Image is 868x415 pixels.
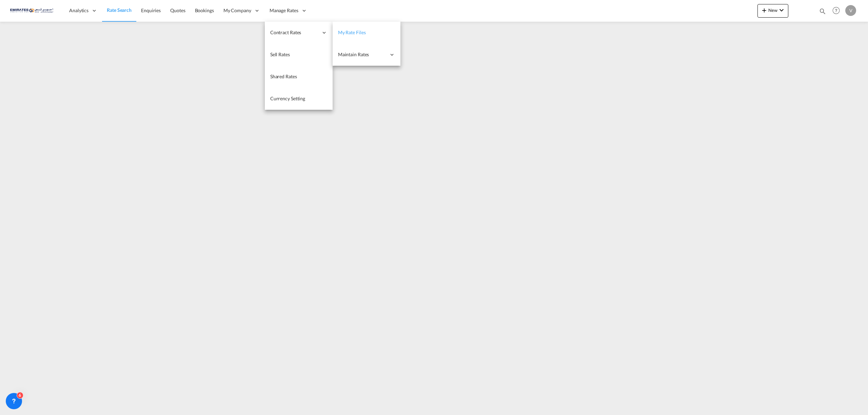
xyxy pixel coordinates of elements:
span: Sell Rates [270,51,290,57]
div: Maintain Rates [333,44,400,66]
span: New [760,7,786,13]
span: Enquiries [141,7,161,13]
span: Manage Rates [270,7,298,14]
div: V [845,5,856,16]
a: Shared Rates [265,66,333,88]
span: Contract Rates [270,29,318,36]
span: Shared Rates [270,74,297,79]
span: Analytics [69,7,88,14]
span: My Company [223,7,251,14]
img: c67187802a5a11ec94275b5db69a26e6.png [10,3,56,18]
span: Bookings [195,7,214,13]
span: Rate Search [107,7,132,13]
md-icon: icon-magnify [819,7,826,15]
div: Help [830,5,845,17]
md-icon: icon-chevron-down [777,6,786,14]
md-icon: icon-plus 400-fg [760,6,768,14]
a: Currency Setting [265,88,333,110]
div: Contract Rates [265,22,333,44]
a: My Rate Files [333,22,400,44]
div: icon-magnify [819,7,826,18]
span: Currency Setting [270,96,305,101]
span: Maintain Rates [338,51,386,58]
span: My Rate Files [338,29,366,35]
a: Sell Rates [265,44,333,66]
span: Quotes [170,7,185,13]
button: icon-plus 400-fgNewicon-chevron-down [757,4,788,18]
span: Help [830,5,842,16]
